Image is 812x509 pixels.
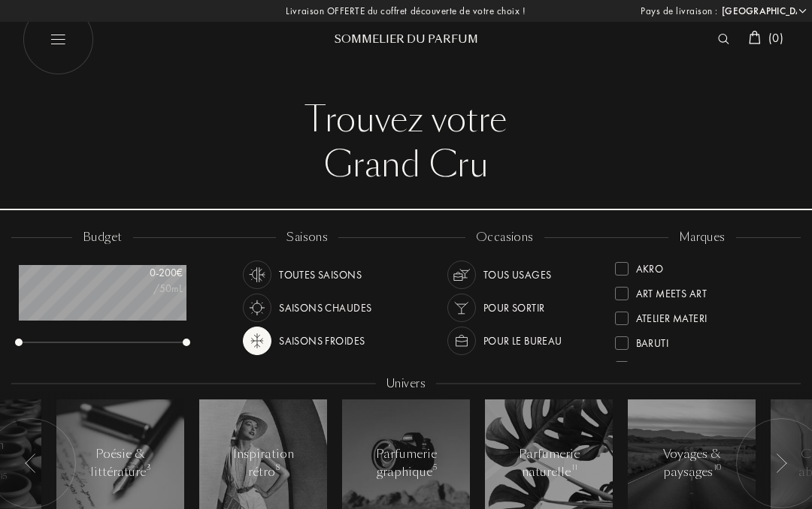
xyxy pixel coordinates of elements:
[636,281,707,301] div: Art Meets Art
[34,143,778,188] div: Grand Cru
[451,330,472,351] img: usage_occasion_work_white.svg
[247,264,268,285] img: usage_season_average_white.svg
[23,4,94,75] img: burger_white.png
[276,462,280,473] span: 8
[718,34,729,44] img: search_icn_white.svg
[72,229,133,246] div: budget
[147,462,151,473] span: 3
[232,445,295,481] div: Inspiration rétro
[775,453,787,473] img: arr_left.svg
[247,330,268,351] img: usage_season_cold.svg
[768,30,783,46] span: ( 0 )
[636,330,669,351] div: Baruti
[279,261,362,289] div: Toutes saisons
[451,297,472,318] img: usage_occasion_party_white.svg
[451,264,472,285] img: usage_occasion_all_white.svg
[636,256,664,276] div: Akro
[483,294,545,322] div: Pour sortir
[636,355,710,375] div: Binet-Papillon
[108,281,183,297] div: /50mL
[483,261,552,289] div: Tous usages
[276,229,338,246] div: saisons
[749,31,761,44] img: cart_white.svg
[247,297,268,318] img: usage_season_hot_white.svg
[279,327,365,355] div: Saisons froides
[376,375,436,393] div: Univers
[636,306,707,326] div: Atelier Materi
[517,445,581,481] div: Parfumerie naturelle
[433,462,437,473] span: 5
[660,445,724,481] div: Voyages & paysages
[571,462,577,473] span: 11
[34,98,778,143] div: Trouvez votre
[641,4,718,19] span: Pays de livraison :
[668,229,736,246] div: marques
[108,265,183,281] div: 0 - 200 €
[465,229,544,246] div: occasions
[89,445,153,481] div: Poésie & littérature
[25,453,37,473] img: arr_left.svg
[483,327,562,355] div: Pour le bureau
[374,445,438,481] div: Parfumerie graphique
[316,32,496,47] div: Sommelier du Parfum
[279,294,371,322] div: Saisons chaudes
